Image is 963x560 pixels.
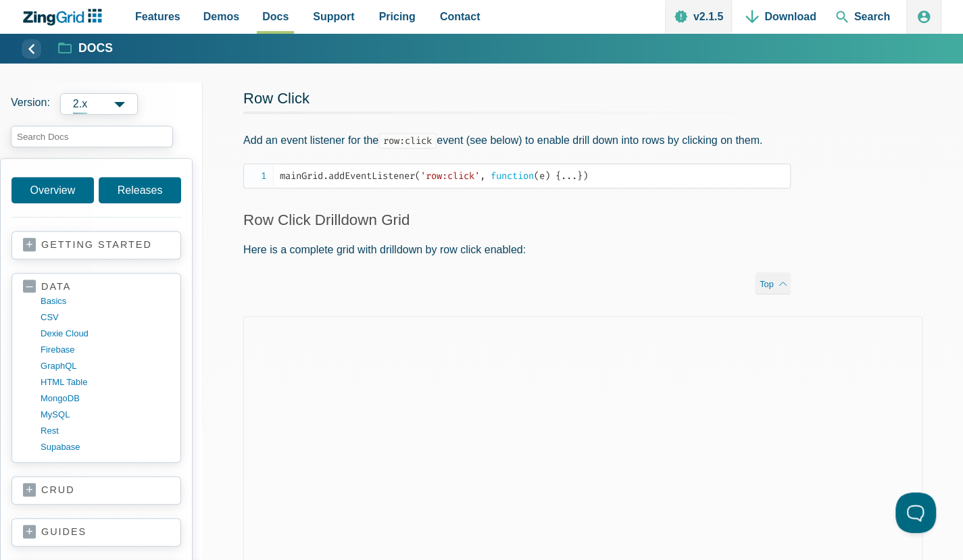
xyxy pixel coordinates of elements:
[99,177,181,203] a: Releases
[440,7,480,26] span: Contact
[23,484,170,497] a: crud
[23,238,170,252] a: getting started
[323,170,328,182] span: .
[313,7,354,26] span: Support
[328,170,415,182] span: addEventListener
[415,170,420,182] span: (
[23,526,170,539] a: guides
[539,170,545,182] span: e
[420,170,480,182] span: 'row:click'
[555,170,561,182] span: {
[41,309,170,326] a: CSV
[11,126,173,147] input: search input
[41,293,170,309] a: basics
[41,390,170,407] a: MongoDB
[534,170,539,182] span: (
[41,439,170,455] a: supabase
[577,170,583,182] span: }
[11,177,94,203] a: Overview
[22,9,109,26] a: ZingChart Logo. Click to return to the homepage
[41,423,170,439] a: rest
[243,240,791,259] p: Here is a complete grid with drilldown by row click enabled:
[11,93,192,115] label: Versions
[545,170,550,182] span: )
[41,407,170,423] a: MySQL
[491,170,534,182] span: function
[378,133,437,149] code: row:click
[78,43,113,55] strong: Docs
[243,211,410,228] a: Row Click Drilldown Grid
[41,326,170,342] a: dexie cloud
[480,170,485,182] span: ,
[280,169,790,183] code: mainGrid
[59,41,113,57] a: Docs
[243,131,791,149] p: Add an event listener for the event (see below) to enable drill down into rows by clicking on them.
[41,374,170,390] a: HTML table
[41,342,170,358] a: firebase
[23,280,170,293] a: data
[135,7,180,26] span: Features
[243,90,310,107] a: Row Click
[561,170,577,182] span: ...
[895,492,936,533] iframe: Toggle Customer Support
[379,7,416,26] span: Pricing
[41,358,170,374] a: GraphQL
[583,170,588,182] span: )
[262,7,289,26] span: Docs
[203,7,239,26] span: Demos
[11,93,50,115] span: Version:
